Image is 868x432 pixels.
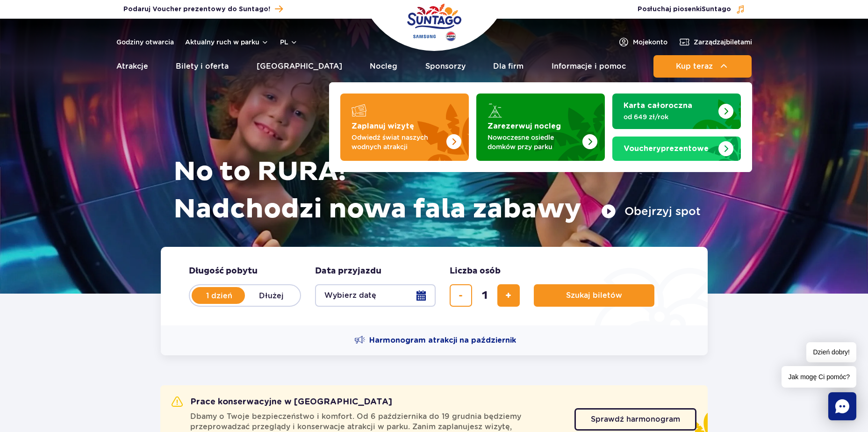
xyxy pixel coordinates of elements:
[315,284,436,307] button: Wybierz datę
[193,286,246,305] label: 1 dzień
[450,266,501,277] span: Liczba osób
[476,94,605,161] a: Zarezerwuj nocleg
[488,122,561,130] strong: Zarezerwuj nocleg
[534,284,654,307] button: Szukaj biletów
[612,94,741,129] a: Karta całoroczna
[123,5,270,14] span: Podaruj Voucher prezentowy do Suntago!
[245,286,298,305] label: Dłużej
[450,284,472,307] button: usuń bilet
[176,55,229,78] a: Bilety i oferta
[340,94,469,161] a: Zaplanuj wizytę
[638,5,731,14] span: Posłuchaj piosenki
[612,137,741,161] a: Vouchery prezentowe
[280,37,298,47] button: pl
[618,36,667,48] a: Mojekonto
[624,112,715,122] p: od 649 zł/rok
[702,6,731,13] span: Suntago
[591,416,680,423] span: Sprawdź harmonogram
[552,55,626,78] a: Informacje i pomoc
[624,102,692,109] strong: Karta całoroczna
[352,133,443,151] p: Odwiedź świat naszych wodnych atrakcji
[123,3,283,15] a: Podaruj Voucher prezentowy do Suntago!
[828,392,856,420] div: Chat
[116,37,174,47] a: Godziny otwarcia
[497,284,520,307] button: dodaj bilet
[352,122,414,130] strong: Zaplanuj wizytę
[694,37,752,47] span: Zarządzaj biletami
[653,55,752,78] button: Kup teraz
[369,335,516,346] span: Harmonogram atrakcji na październik
[370,55,397,78] a: Nocleg
[566,291,622,300] span: Szukaj biletów
[676,62,713,71] span: Kup teraz
[116,55,148,78] a: Atrakcje
[806,342,856,362] span: Dzień dobry!
[782,366,856,388] span: Jak mogę Ci pomóc?
[638,5,745,14] button: Posłuchaj piosenkiSuntago
[679,36,752,48] a: Zarządzajbiletami
[601,204,701,219] button: Obejrzyj spot
[173,153,701,228] h1: No to RURA! Nadchodzi nowa fala zabawy
[493,55,524,78] a: Dla firm
[574,408,696,431] a: Sprawdź harmonogram
[488,133,579,151] p: Nowoczesne osiedle domków przy parku
[315,266,381,277] span: Data przyjazdu
[172,396,392,408] h2: Prace konserwacyjne w [GEOGRAPHIC_DATA]
[161,247,708,325] form: Planowanie wizyty w Park of Poland
[185,38,269,46] button: Aktualny ruch w parku
[624,145,709,152] strong: prezentowe
[257,55,342,78] a: [GEOGRAPHIC_DATA]
[624,145,661,152] span: Vouchery
[354,335,516,346] a: Harmonogram atrakcji na październik
[633,37,667,47] span: Moje konto
[189,266,258,277] span: Długość pobytu
[425,55,466,78] a: Sponsorzy
[473,284,496,307] input: liczba biletów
